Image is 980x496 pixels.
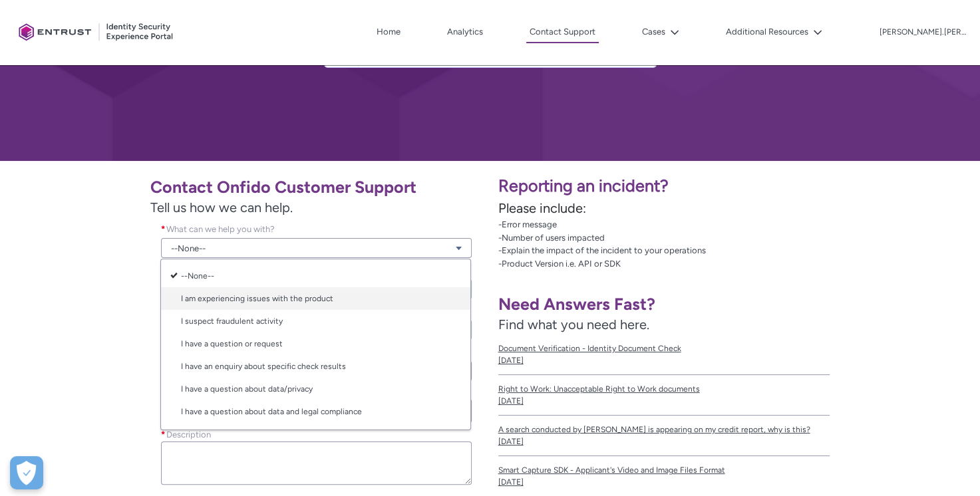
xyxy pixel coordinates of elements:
[498,416,830,456] a: A search conducted by [PERSON_NAME] is appearing on my credit report, why is this?[DATE]
[526,22,599,43] a: Contact Support
[498,218,973,270] p: -Error message -Number of users impacted -Explain the impact of the incident to your operations -...
[498,424,830,435] span: A search conducted by [PERSON_NAME] is appearing on my credit report, why is this?
[498,174,973,199] p: Reporting an incident?
[498,477,524,487] lightning-formatted-date-time: [DATE]
[161,238,472,258] a: --None--
[10,456,43,489] div: Cookie Preferences
[879,25,967,38] button: User Profile john.walsh.avantmoney
[880,28,966,37] p: [PERSON_NAME].[PERSON_NAME].avantmoney
[10,456,43,489] button: Open Preferences
[161,423,470,445] a: I need assistance with my invoice or contract
[444,22,486,42] a: Analytics, opens in new tab
[161,441,472,485] textarea: required
[150,197,482,217] span: Tell us how we can help.
[723,22,826,42] button: Additional Resources
[743,189,980,496] iframe: Qualified Messenger
[498,334,830,375] a: Document Verification - Identity Document Check[DATE]
[161,223,166,236] span: required
[498,375,830,416] a: Right to Work: Unacceptable Right to Work documents[DATE]
[498,464,830,476] span: Smart Capture SDK - Applicant's Video and Image Files Format
[161,428,166,441] span: required
[161,265,470,287] a: --None--
[498,396,524,406] lightning-formatted-date-time: [DATE]
[639,22,683,42] button: Cases
[498,356,524,365] lightning-formatted-date-time: [DATE]
[166,430,211,439] span: Description
[161,332,470,355] a: I have a question or request
[161,355,470,378] a: I have an enquiry about specific check results
[161,378,470,400] a: I have a question about data/privacy
[498,316,649,332] span: Find what you need here.
[498,294,830,314] h1: Need Answers Fast?
[373,22,404,42] a: Home
[161,400,470,423] a: I have a question about data and legal compliance
[161,287,470,310] a: I am experiencing issues with the product
[498,342,830,354] span: Document Verification - Identity Document Check
[498,198,973,218] p: Please include:
[166,224,275,234] span: What can we help you with?
[498,383,830,395] span: Right to Work: Unacceptable Right to Work documents
[498,437,524,446] lightning-formatted-date-time: [DATE]
[161,310,470,332] a: I suspect fraudulent activity
[150,177,482,197] h1: Contact Onfido Customer Support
